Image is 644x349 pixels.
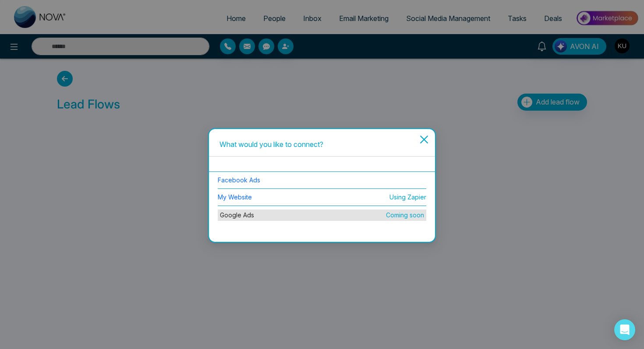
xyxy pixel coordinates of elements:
a: My Website [218,193,252,201]
button: Close [413,129,435,160]
div: Open Intercom Messenger [614,319,635,340]
span: close [419,134,429,145]
div: What would you like to connect? [219,140,425,149]
a: Facebook Ads [218,176,260,184]
span: Using Zapier [389,192,426,202]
